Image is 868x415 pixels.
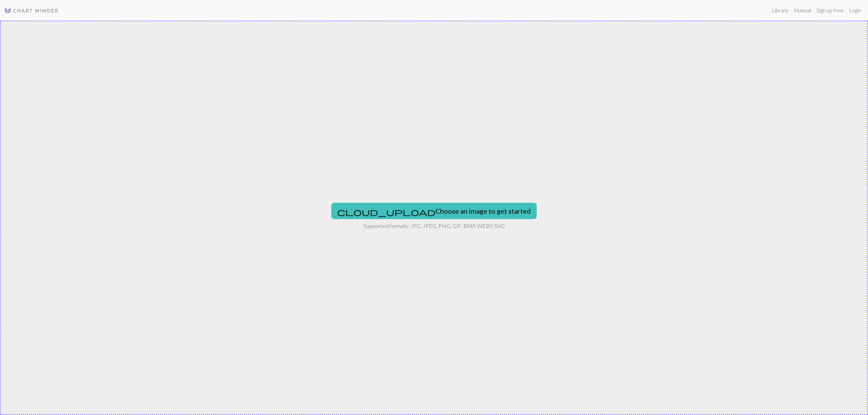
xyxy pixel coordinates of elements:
span: cloud_upload [337,207,435,217]
a: Library [769,3,791,17]
p: Supported formats: JPG, JPEG, PNG, GIF, BMP, WEBP, SVG [363,222,505,230]
a: Sign up free [814,3,846,17]
a: Login [846,3,864,17]
a: Manual [791,3,814,17]
button: Choose an image to get started [331,203,537,219]
img: Logo [4,6,59,15]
